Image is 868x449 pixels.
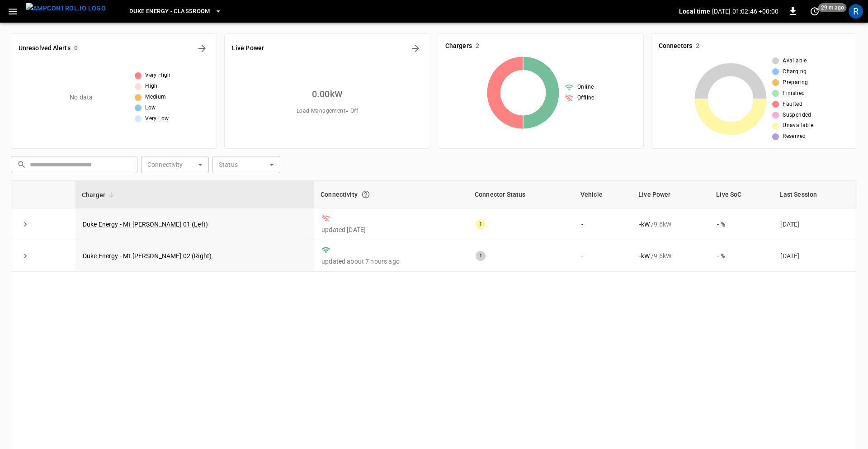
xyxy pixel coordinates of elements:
[639,251,650,260] p: - kW
[297,107,358,116] span: Load Management = Off
[195,41,209,56] button: All Alerts
[26,3,106,14] img: ampcontrol.io logo
[321,186,462,203] div: Connectivity
[19,249,32,263] button: expand row
[70,93,93,102] p: No data
[773,240,857,272] td: [DATE]
[145,104,156,113] span: Low
[74,43,78,53] h6: 0
[574,208,632,240] td: -
[476,219,486,229] div: 1
[574,181,632,208] th: Vehicle
[696,41,699,51] h6: 2
[445,41,472,51] h6: Chargers
[710,181,773,208] th: Live SoC
[577,94,594,103] span: Offline
[849,4,863,19] div: profile-icon
[321,225,461,234] p: updated [DATE]
[710,240,773,272] td: - %
[818,3,847,12] span: 29 m ago
[783,57,807,66] span: Available
[321,257,461,266] p: updated about 7 hours ago
[408,41,423,56] button: Energy Overview
[83,252,212,260] a: Duke Energy - Mt [PERSON_NAME] 02 (Right)
[773,181,857,208] th: Last Session
[83,221,208,228] a: Duke Energy - Mt [PERSON_NAME] 01 (Left)
[476,251,486,261] div: 1
[639,220,703,229] div: / 9.6 kW
[577,83,594,92] span: Online
[773,208,857,240] td: [DATE]
[145,82,158,91] span: High
[712,7,778,16] p: [DATE] 01:02:46 +00:00
[145,93,166,102] span: Medium
[145,114,169,123] span: Very Low
[82,189,117,200] span: Charger
[19,217,32,231] button: expand row
[679,7,710,16] p: Local time
[632,181,710,208] th: Live Power
[145,71,171,80] span: Very High
[639,251,703,260] div: / 9.6 kW
[783,111,811,120] span: Suspended
[783,67,807,76] span: Charging
[639,220,650,229] p: - kW
[232,43,264,53] h6: Live Power
[807,4,822,19] button: set refresh interval
[468,181,574,208] th: Connector Status
[574,240,632,272] td: -
[659,41,692,51] h6: Connectors
[19,43,71,53] h6: Unresolved Alerts
[312,87,343,101] h6: 0.00 kW
[783,89,805,98] span: Finished
[476,41,479,51] h6: 2
[129,6,210,17] span: Duke Energy - Classroom
[783,100,802,109] span: Faulted
[783,132,806,141] span: Reserved
[358,186,374,203] button: Connection between the charger and our software.
[783,121,813,130] span: Unavailable
[783,78,808,87] span: Preparing
[126,3,226,20] button: Duke Energy - Classroom
[710,208,773,240] td: - %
